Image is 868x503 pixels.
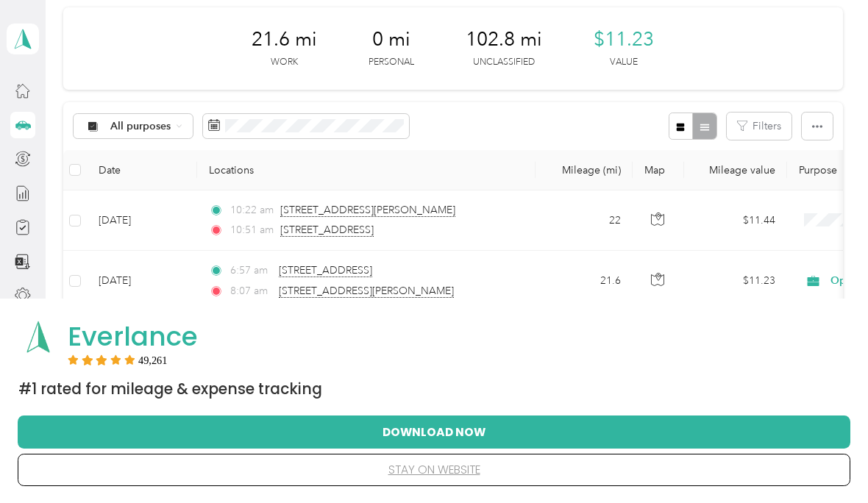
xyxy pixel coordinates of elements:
[87,150,197,190] th: Date
[252,28,317,51] span: 21.6 mi
[68,354,168,365] div: Rating:5 stars
[684,190,787,251] td: $11.44
[230,263,272,279] span: 6:57 am
[230,202,274,218] span: 10:22 am
[594,28,654,51] span: $11.23
[536,251,633,311] td: 21.6
[372,28,410,51] span: 0 mi
[610,56,638,69] p: Value
[271,56,298,69] p: Work
[473,56,535,69] p: Unclassified
[18,317,58,357] img: App logo
[230,222,274,238] span: 10:51 am
[633,150,684,190] th: Map
[536,150,633,190] th: Mileage (mi)
[466,28,542,51] span: 102.8 mi
[41,416,827,447] button: Download Now
[87,251,197,311] td: [DATE]
[110,121,171,132] span: All purposes
[41,454,827,485] button: stay on website
[68,318,198,355] span: Everlance
[87,190,197,251] td: [DATE]
[727,113,791,140] button: Filters
[230,283,272,299] span: 8:07 am
[197,150,536,190] th: Locations
[684,251,787,311] td: $11.23
[18,379,322,399] span: #1 Rated for Mileage & Expense Tracking
[536,190,633,251] td: 22
[369,56,414,69] p: Personal
[138,356,168,365] span: User reviews count
[684,150,787,190] th: Mileage value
